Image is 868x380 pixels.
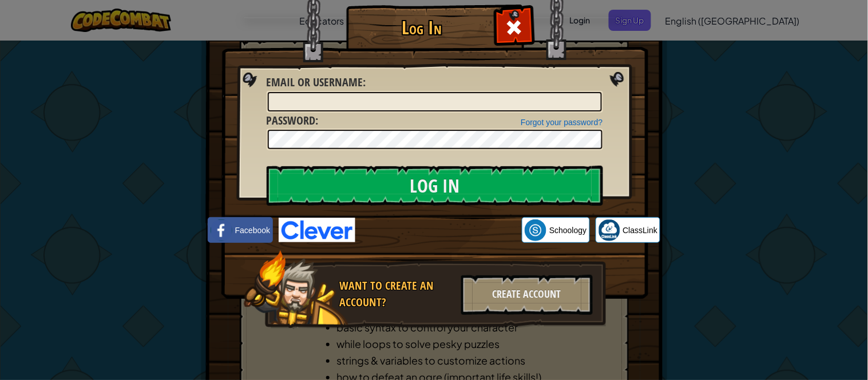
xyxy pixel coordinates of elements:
[623,225,658,236] span: ClassLink
[267,113,319,129] label: :
[525,219,546,241] img: schoology.png
[211,219,232,241] img: facebook_small.png
[267,74,366,91] label: :
[349,18,495,38] h1: Log In
[340,278,454,310] div: Want to create an account?
[267,74,363,90] span: Email or Username
[599,219,620,241] img: classlink-logo-small.png
[521,118,603,127] a: Forgot your password?
[279,218,355,242] img: clever-logo-blue.png
[461,275,593,315] div: Create Account
[355,218,522,243] iframe: Sign in with Google Button
[267,166,603,206] input: Log In
[235,225,270,236] span: Facebook
[549,225,586,236] span: Schoology
[267,113,316,128] span: Password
